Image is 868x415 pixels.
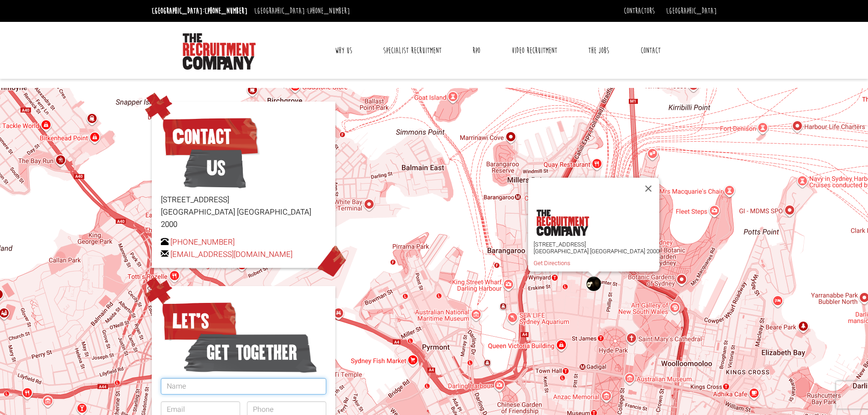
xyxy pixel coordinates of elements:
img: The Recruitment Company [183,33,256,70]
a: [EMAIL_ADDRESS][DOMAIN_NAME] [170,249,293,260]
a: Video Recruitment [505,39,564,62]
a: Contact [634,39,668,62]
button: Close [637,178,659,200]
img: the-recruitment-company.png [536,210,589,236]
a: Contractors [624,6,655,16]
div: The Recruitment Company [586,277,601,291]
a: Specialist Recruitment [376,39,448,62]
a: [GEOGRAPHIC_DATA] [666,6,717,16]
a: RPO [466,39,487,62]
a: [PHONE_NUMBER] [170,236,235,248]
p: [STREET_ADDRESS] [GEOGRAPHIC_DATA] [GEOGRAPHIC_DATA] 2000 [161,194,326,231]
span: Us [184,145,246,191]
span: Let’s [161,298,238,344]
span: Contact [161,114,260,159]
li: [GEOGRAPHIC_DATA]: [252,4,352,18]
a: The Jobs [581,39,616,62]
a: Why Us [328,39,359,62]
a: Get Directions [534,260,570,266]
li: [GEOGRAPHIC_DATA]: [149,4,250,18]
a: [PHONE_NUMBER] [307,6,350,16]
a: [PHONE_NUMBER] [205,6,247,16]
p: [STREET_ADDRESS] [GEOGRAPHIC_DATA] [GEOGRAPHIC_DATA] 2000 [534,241,659,255]
input: Name [161,378,326,395]
span: get together [184,330,317,375]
